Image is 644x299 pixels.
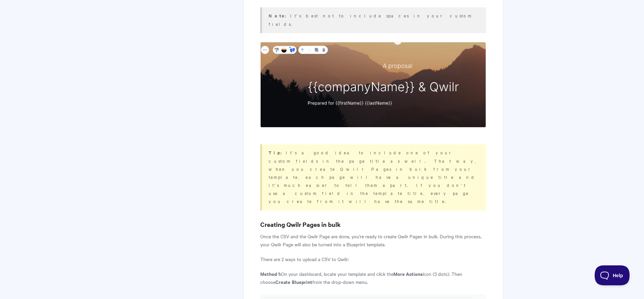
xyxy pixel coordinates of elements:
[595,265,631,286] iframe: Toggle Customer Support
[269,148,478,205] p: It's a good idea to include one of your custom fields in the page title as well. That way, when y...
[393,270,423,277] strong: More Actions
[260,220,486,229] h3: Creating Qwilr Pages in bulk
[260,270,486,286] p: On your dashboard, locate your template and click the icon (3 dots). Then choose from the drop-do...
[260,255,486,263] p: There are 2 ways to upload a CSV to Qwilr:
[269,12,290,19] strong: Note:
[260,270,281,277] strong: Method 1:
[275,278,290,285] strong: Create
[269,11,478,28] p: It's best not to include spaces in your custom fields.
[260,42,486,128] img: file-hc3oEvxKVt.png
[292,278,312,285] strong: Blueprint
[260,232,486,248] p: Once the CSV and the Qwilr Page are done, you're ready to create Qwilr Pages in bulk. During this...
[269,149,286,156] strong: Tip:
